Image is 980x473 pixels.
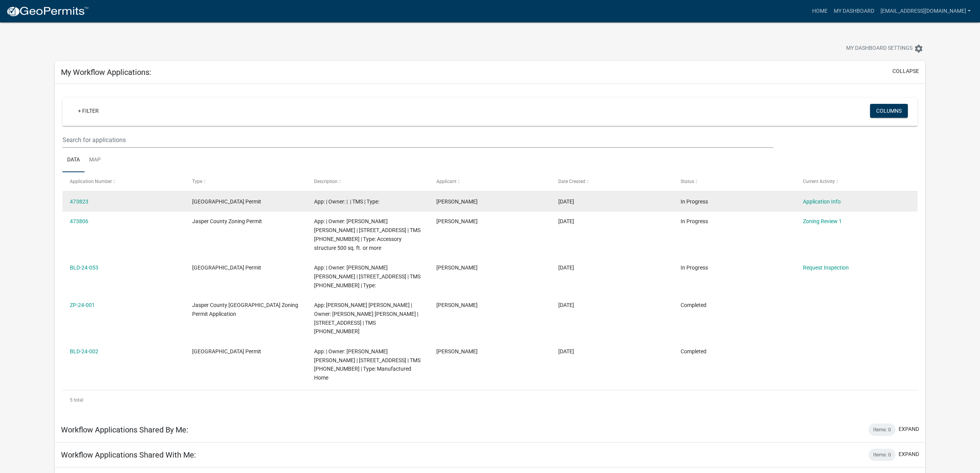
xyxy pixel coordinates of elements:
[558,302,574,308] span: 12/06/2023
[185,172,307,191] datatable-header-cell: Type
[877,4,974,19] a: [EMAIL_ADDRESS][DOMAIN_NAME]
[868,449,896,461] div: Items: 0
[70,264,98,271] a: BLD-24-053
[55,84,925,417] div: collapse
[803,198,841,205] a: Application Info
[70,218,88,224] a: 473806
[870,104,908,118] button: Columns
[63,148,84,173] a: Data
[61,68,151,77] h5: My Workflow Applications:
[192,198,261,205] span: Jasper County Building Permit
[436,198,478,205] span: Joseph Cody Parker
[314,179,338,184] span: Description
[899,425,919,433] button: expand
[681,179,694,184] span: Status
[681,348,706,354] span: Completed
[846,44,912,53] span: My Dashboard Settings
[70,198,88,205] a: 473823
[914,44,923,53] i: settings
[558,264,574,271] span: 02/08/2024
[192,348,261,354] span: Jasper County Building Permit
[192,264,261,271] span: Jasper County Building Permit
[70,348,98,354] a: BLD-24-002
[673,172,796,191] datatable-header-cell: Status
[314,348,421,381] span: App: | Owner: PARKER JOSEPH CODY | 8565 PURRYSBURG RD | TMS 028-00-01-007 | Type: Manufactured Home
[840,41,929,56] button: My Dashboard Settingssettings
[314,302,418,334] span: App: PARKER JOSEPH CODY | Owner: PARKER JOSEPH CODY | 8565 PURRYSBURG RD | TMS 028-00-01-007
[314,218,421,251] span: App: | Owner: PARKER JOSEPH CODY | 8565 PURRYSBURG RD | TMS 028-00-01-007 | Type: Accessory struc...
[681,302,706,308] span: Completed
[61,450,196,459] h5: Workflow Applications Shared With Me:
[63,390,917,410] div: 5 total
[892,67,919,75] button: collapse
[803,264,849,271] a: Request Inspection
[314,264,421,288] span: App: | Owner: PARKER JOSEPH CODY | 8565 PURRYSBURG RD | TMS 028-00-01-007 | Type:
[551,172,673,191] datatable-header-cell: Date Created
[70,302,95,308] a: ZP-24-001
[63,172,185,191] datatable-header-cell: Application Number
[803,218,842,224] a: Zoning Review 1
[803,179,835,184] span: Current Activity
[681,218,708,224] span: In Progress
[795,172,917,191] datatable-header-cell: Current Activity
[558,218,574,224] span: 09/04/2025
[558,348,574,354] span: 09/06/2023
[436,302,478,308] span: Joseph Cody Parker
[192,302,298,317] span: Jasper County SC Zoning Permit Application
[63,132,773,148] input: Search for applications
[70,179,112,184] span: Application Number
[681,264,708,271] span: In Progress
[192,179,202,184] span: Type
[61,425,188,434] h5: Workflow Applications Shared By Me:
[868,424,896,436] div: Items: 0
[436,264,478,271] span: Joseph Cody Parker
[558,179,585,184] span: Date Created
[314,198,379,205] span: App: | Owner: | | TMS | Type:
[681,198,708,205] span: In Progress
[436,218,478,224] span: Joseph Cody Parker
[436,179,456,184] span: Applicant
[899,450,919,458] button: expand
[436,348,478,354] span: Joseph Cody Parker
[192,218,262,224] span: Jasper County Zoning Permit
[429,172,551,191] datatable-header-cell: Applicant
[307,172,429,191] datatable-header-cell: Description
[72,104,105,118] a: + Filter
[809,4,831,19] a: Home
[831,4,877,19] a: My Dashboard
[84,148,105,173] a: Map
[558,198,574,205] span: 09/04/2025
